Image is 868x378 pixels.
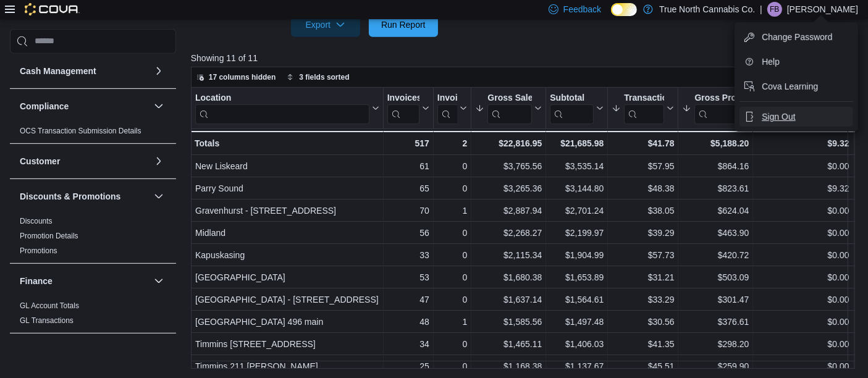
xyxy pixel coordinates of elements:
div: $2,701.24 [550,203,604,218]
span: Help [762,56,780,68]
div: $38.05 [612,203,674,218]
span: FB [770,2,779,17]
div: 1 [437,203,467,218]
input: Dark Mode [611,3,637,16]
div: 61 [387,159,429,174]
div: $48.38 [612,181,674,196]
span: 17 columns hidden [209,72,276,82]
div: $45.51 [612,359,674,374]
div: Invoices Sold [387,92,419,124]
div: $2,115.34 [475,248,542,262]
div: $463.90 [682,225,749,240]
p: [PERSON_NAME] [787,2,858,17]
button: Finance [151,273,166,288]
div: Invoices Ref [437,92,457,104]
div: Compliance [10,123,176,143]
div: [GEOGRAPHIC_DATA] 496 main [195,314,379,329]
span: Export [298,12,353,37]
button: Run Report [369,12,438,37]
div: New Liskeard [195,159,379,174]
span: 3 fields sorted [299,72,349,82]
div: 0 [437,359,467,374]
div: $57.95 [612,159,674,174]
a: Promotions [20,246,57,254]
div: $39.29 [612,225,674,240]
div: 25 [387,359,429,374]
div: $3,535.14 [550,159,604,174]
div: $1,585.56 [475,314,542,329]
button: 17 columns hidden [192,70,281,85]
div: 0 [437,159,467,174]
div: Invoices Sold [387,92,419,104]
div: 0 [437,248,467,262]
div: $1,137.67 [550,359,604,374]
div: $0.00 [757,203,849,218]
div: $1,904.99 [550,248,604,262]
div: [GEOGRAPHIC_DATA] [195,270,379,285]
div: $9.32 [757,136,849,151]
a: OCS Transaction Submission Details [20,126,141,135]
div: Invoices Ref [437,92,457,124]
button: Cova Learning [739,77,853,96]
a: Promotion Details [20,231,78,240]
h3: Finance [20,274,53,287]
div: 56 [387,225,429,240]
button: Discounts & Promotions [20,190,149,202]
div: $3,265.36 [475,181,542,196]
div: $301.47 [682,292,749,307]
div: $41.35 [612,337,674,351]
div: Timmins [STREET_ADDRESS] [195,337,379,351]
div: Gross Sales [487,92,532,124]
div: $1,653.89 [550,270,604,285]
div: Transaction Average [624,92,664,124]
div: $3,765.56 [475,159,542,174]
div: 0 [437,225,467,240]
div: Timmins 211 [PERSON_NAME] [195,359,379,374]
div: $0.00 [757,314,849,329]
div: Gravenhurst - [STREET_ADDRESS] [195,203,379,218]
div: Discounts & Promotions [10,213,176,262]
button: Cash Management [151,63,166,78]
div: $1,465.11 [475,337,542,351]
div: $1,497.48 [550,314,604,329]
span: Sign Out [762,111,795,123]
span: GL Account Totals [20,300,79,310]
div: $5,188.20 [682,136,749,151]
button: Subtotal [550,92,604,124]
h3: Compliance [20,99,69,112]
div: Transaction Average [624,92,664,104]
div: 1 [437,314,467,329]
button: Invoices Sold [387,92,429,124]
div: 0 [437,181,467,196]
button: 3 fields sorted [282,70,354,85]
span: Run Report [381,19,426,31]
div: 0 [437,337,467,351]
div: $0.00 [757,292,849,307]
div: 0 [437,270,467,285]
div: Subtotal [550,92,594,124]
button: Sign Out [739,107,853,127]
div: $1,168.38 [475,359,542,374]
a: GL Account Totals [20,301,79,309]
div: Location [195,92,369,104]
p: True North Cannabis Co. [659,2,755,17]
h3: Customer [20,154,60,167]
div: Midland [195,225,379,240]
h3: Cash Management [20,64,96,77]
div: $33.29 [612,292,674,307]
div: 2 [437,136,467,151]
div: 0 [437,292,467,307]
button: Help [739,52,853,72]
div: $864.16 [682,159,749,174]
a: GL Transactions [20,316,74,324]
span: Feedback [563,3,601,15]
div: 65 [387,181,429,196]
button: Compliance [151,98,166,113]
p: | [760,2,762,17]
button: Customer [20,154,149,167]
div: Subtotal [550,92,594,104]
p: Showing 11 of 11 [191,52,862,64]
button: Gross Profit [682,92,749,124]
button: Customer [151,153,166,168]
div: $259.90 [682,359,749,374]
